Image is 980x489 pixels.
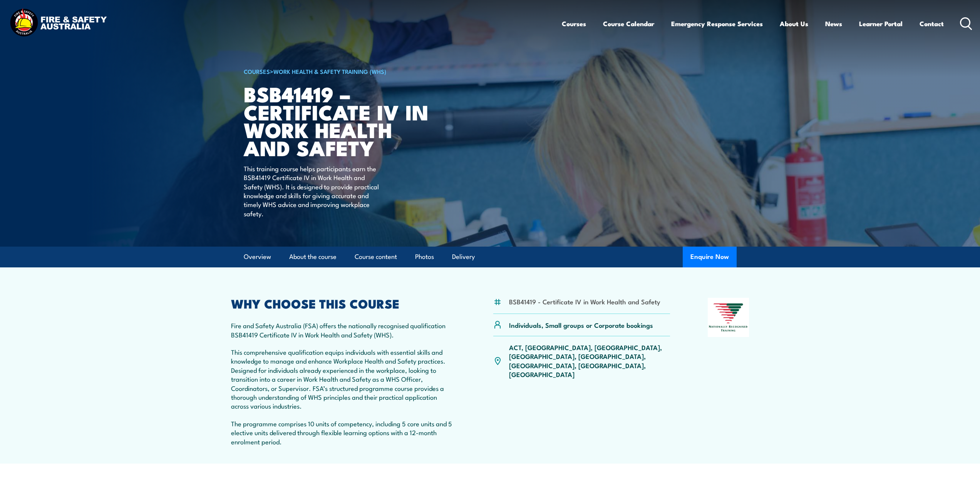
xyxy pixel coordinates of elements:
[244,85,434,157] h1: BSB41419 – Certificate IV in Work Health and Safety
[509,343,670,379] p: ACT, [GEOGRAPHIC_DATA], [GEOGRAPHIC_DATA], [GEOGRAPHIC_DATA], [GEOGRAPHIC_DATA], [GEOGRAPHIC_DATA...
[603,13,654,34] a: Course Calendar
[562,13,586,34] a: Courses
[273,67,386,75] a: Work Health & Safety Training (WHS)
[708,298,749,337] img: Nationally Recognised Training logo.
[415,247,434,267] a: Photos
[683,247,737,267] button: Enquire Now
[289,247,337,267] a: About the course
[780,13,808,34] a: About Us
[509,320,653,329] p: Individuals, Small groups or Corporate bookings
[231,419,456,446] p: The programme comprises 10 units of competency, including 5 core units and 5 elective units deliv...
[509,297,660,306] li: BSB41419 - Certificate IV in Work Health and Safety
[452,247,475,267] a: Delivery
[244,164,384,218] p: This training course helps participants earn the BSB41419 Certificate IV in Work Health and Safet...
[231,347,456,411] p: This comprehensive qualification equips individuals with essential skills and knowledge to manage...
[244,67,270,75] a: COURSES
[355,247,397,267] a: Course content
[825,13,842,34] a: News
[244,247,271,267] a: Overview
[244,67,434,76] h6: >
[231,321,456,339] p: Fire and Safety Australia (FSA) offers the nationally recognised qualification BSB41419 Certifica...
[671,13,763,34] a: Emergency Response Services
[920,13,944,34] a: Contact
[231,298,456,309] h2: WHY CHOOSE THIS COURSE
[859,13,903,34] a: Learner Portal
